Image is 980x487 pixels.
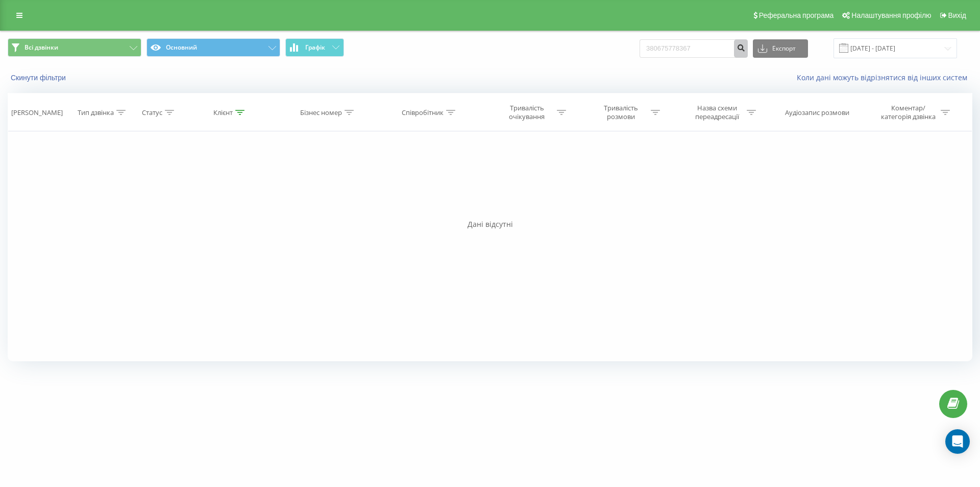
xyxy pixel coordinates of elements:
[500,104,554,121] div: Тривалість очікування
[8,73,71,82] button: Скинути фільтри
[285,38,344,57] button: Графік
[11,108,63,117] div: [PERSON_NAME]
[753,39,808,58] button: Експорт
[948,11,966,19] span: Вихід
[300,108,342,117] div: Бізнес номер
[213,108,233,117] div: Клієнт
[305,44,325,51] span: Графік
[78,108,114,117] div: Тип дзвінка
[24,43,58,52] span: Всі дзвінки
[142,108,162,117] div: Статус
[945,429,970,454] div: Open Intercom Messenger
[402,108,444,117] div: Співробітник
[8,38,141,57] button: Всі дзвінки
[851,11,931,19] span: Налаштування профілю
[690,104,744,121] div: Назва схеми переадресації
[594,104,648,121] div: Тривалість розмови
[785,108,849,117] div: Аудіозапис розмови
[878,104,938,121] div: Коментар/категорія дзвінка
[146,38,280,57] button: Основний
[797,73,972,82] a: Коли дані можуть відрізнятися вiд інших систем
[8,219,972,229] div: Дані відсутні
[759,11,834,19] span: Реферальна програма
[640,39,748,58] input: Пошук за номером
